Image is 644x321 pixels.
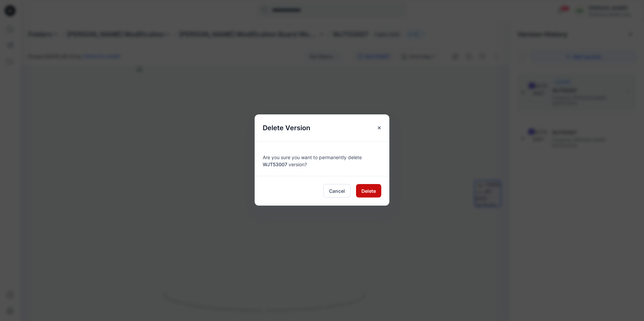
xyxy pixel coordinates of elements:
button: Cancel [323,184,351,198]
div: Are you sure you want to permanently delete version? [263,150,381,168]
span: Delete [361,187,376,194]
button: Close [373,122,385,134]
button: Delete [356,184,381,198]
span: WJT53007 [263,162,287,167]
h5: Delete Version [255,114,318,141]
span: Cancel [329,187,345,194]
